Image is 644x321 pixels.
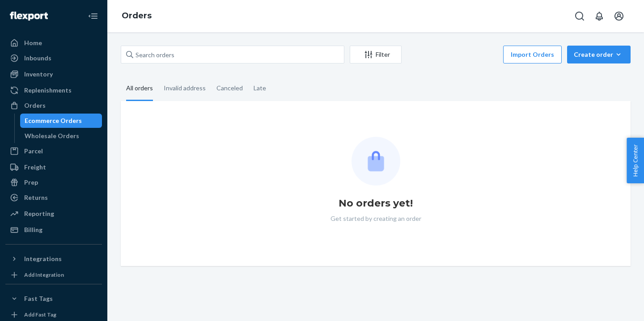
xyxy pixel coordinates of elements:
a: Billing [5,223,102,237]
a: Home [5,36,102,50]
button: Create order [567,46,631,63]
button: Help Center [627,138,644,183]
a: Add Fast Tag [5,309,102,320]
a: Parcel [5,144,102,158]
a: Orders [122,11,152,21]
button: Filter [350,46,402,63]
div: Invalid address [164,76,206,100]
a: Inbounds [5,51,102,65]
button: Import Orders [503,46,562,63]
div: Parcel [24,147,43,156]
div: Returns [24,193,48,202]
div: Inventory [24,70,53,79]
p: Get started by creating an order [330,214,421,223]
div: Billing [24,225,42,234]
input: Search orders [121,46,344,63]
div: Late [254,76,266,100]
div: All orders [126,76,153,101]
h1: No orders yet! [339,196,413,211]
button: Open account menu [610,7,628,25]
a: Reporting [5,207,102,221]
div: Add Fast Tag [24,311,56,318]
a: Prep [5,175,102,190]
button: Open Search Box [571,7,589,25]
img: Flexport logo [10,12,48,21]
div: Fast Tags [24,294,53,303]
div: Reporting [24,209,54,218]
a: Inventory [5,67,102,81]
div: Wholesale Orders [25,131,79,140]
div: Orders [24,101,46,110]
div: Freight [24,163,46,172]
div: Ecommerce Orders [25,116,82,125]
button: Integrations [5,252,102,266]
img: Empty list [352,137,400,186]
div: Inbounds [24,54,51,63]
button: Open notifications [590,7,608,25]
a: Wholesale Orders [20,129,102,143]
ol: breadcrumbs [114,3,159,29]
div: Home [24,38,42,47]
div: Prep [24,178,38,187]
div: Replenishments [24,86,72,95]
button: Fast Tags [5,291,102,306]
a: Replenishments [5,83,102,97]
a: Freight [5,160,102,174]
div: Filter [350,50,401,59]
a: Add Integration [5,270,102,280]
div: Integrations [24,254,62,263]
button: Close Navigation [84,7,102,25]
a: Returns [5,190,102,205]
div: Canceled [216,76,243,100]
div: Create order [574,50,624,59]
a: Ecommerce Orders [20,114,102,128]
a: Orders [5,98,102,113]
div: Add Integration [24,271,64,279]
